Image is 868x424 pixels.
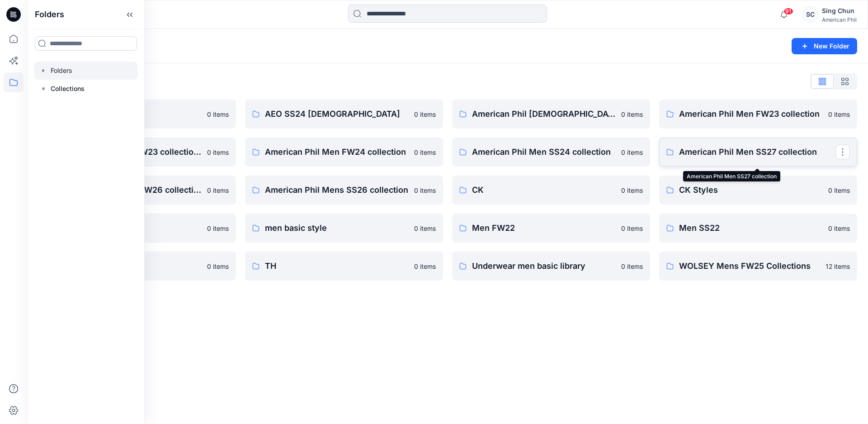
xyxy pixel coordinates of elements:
div: Sing Chun [822,5,857,16]
p: Underwear men basic library [472,260,616,272]
p: CK [472,184,616,196]
p: 0 items [414,148,436,157]
p: 0 items [414,110,436,119]
a: Men SS220 items [659,214,857,243]
p: 0 items [621,224,643,233]
p: American Phil Men FW24 collection [265,146,409,158]
p: 0 items [207,110,229,119]
button: New Folder [792,38,857,54]
a: American Phil Men SS27 collection [659,138,857,167]
p: 0 items [207,262,229,271]
p: Men FW22 [472,222,616,234]
p: 0 items [414,262,436,271]
p: 0 items [621,262,643,271]
p: 0 items [621,186,643,195]
p: 0 items [414,224,436,233]
p: 0 items [207,186,229,195]
div: SC [802,6,818,23]
a: American Phil Mens SS26 collection0 items [245,176,443,205]
p: American Phil Men SS24 collection [472,146,616,158]
p: 0 items [828,224,850,233]
a: American Phil Men FW24 collection0 items [245,138,443,167]
p: men basic style [265,222,409,234]
a: Men FW220 items [452,214,650,243]
span: 91 [783,8,793,15]
p: American Phil Mens SS26 collection [265,184,409,196]
a: American Phil [DEMOGRAPHIC_DATA] SS25 collection0 items [452,100,650,129]
a: WOLSEY Mens FW25 Collections12 items [659,252,857,281]
a: AEO SS24 [DEMOGRAPHIC_DATA]0 items [245,100,443,129]
a: CK0 items [452,176,650,205]
p: American Phil Men SS27 collection [679,146,835,158]
a: TH0 items [245,252,443,281]
a: Underwear men basic library0 items [452,252,650,281]
p: 0 items [207,148,229,157]
a: American Phil Men FW23 collection0 items [659,100,857,129]
p: AEO SS24 [DEMOGRAPHIC_DATA] [265,108,409,120]
p: CK Styles [679,184,823,196]
p: 0 items [828,186,850,195]
p: American Phil Men FW23 collection [679,108,823,120]
p: American Phil [DEMOGRAPHIC_DATA] SS25 collection [472,108,616,120]
p: 0 items [621,148,643,157]
p: 0 items [828,110,850,119]
p: 0 items [414,186,436,195]
a: men basic style0 items [245,214,443,243]
p: WOLSEY Mens FW25 Collections [679,260,820,272]
p: 12 items [826,262,850,271]
p: TH [265,260,409,272]
div: American Phil [822,16,857,23]
a: American Phil Men SS24 collection0 items [452,138,650,167]
a: CK Styles0 items [659,176,857,205]
p: 0 items [621,110,643,119]
p: 0 items [207,224,229,233]
p: Men SS22 [679,222,823,234]
p: Collections [51,83,85,94]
